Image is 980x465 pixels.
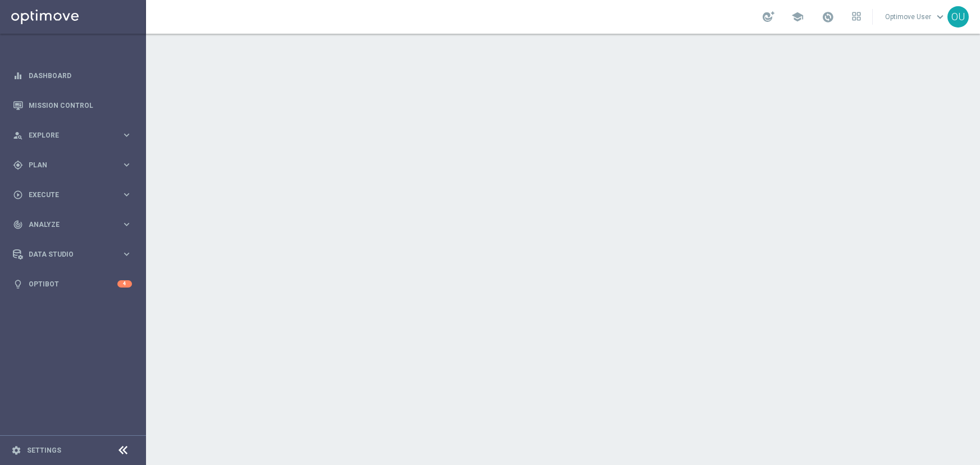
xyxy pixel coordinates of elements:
span: school [791,11,804,23]
i: track_changes [13,220,23,230]
button: Mission Control [12,101,133,110]
i: play_circle_outline [13,190,23,200]
i: keyboard_arrow_right [121,159,132,170]
div: Dashboard [13,61,132,90]
a: Dashboard [29,61,132,90]
span: keyboard_arrow_down [934,11,946,23]
i: settings [11,445,21,455]
a: Optibot [29,269,117,299]
i: lightbulb [13,279,23,289]
div: Data Studio [13,249,121,259]
button: equalizer Dashboard [12,71,133,80]
span: Explore [29,132,121,139]
a: Settings [27,447,61,454]
button: lightbulb Optibot 4 [12,280,133,289]
span: Execute [29,192,121,198]
button: Data Studio keyboard_arrow_right [12,250,133,259]
button: track_changes Analyze keyboard_arrow_right [12,220,133,229]
i: equalizer [13,71,23,81]
span: Plan [29,162,121,168]
button: person_search Explore keyboard_arrow_right [12,131,133,140]
div: Execute [13,190,121,200]
span: Data Studio [29,251,121,258]
a: Mission Control [29,90,132,120]
div: Optibot [13,269,132,299]
div: OU [947,6,969,28]
button: play_circle_outline Execute keyboard_arrow_right [12,190,133,199]
div: Explore [13,130,121,140]
button: gps_fixed Plan keyboard_arrow_right [12,161,133,170]
span: Analyze [29,221,121,228]
i: person_search [13,130,23,140]
i: keyboard_arrow_right [121,130,132,140]
i: keyboard_arrow_right [121,189,132,200]
i: keyboard_arrow_right [121,249,132,259]
i: keyboard_arrow_right [121,219,132,230]
i: gps_fixed [13,160,23,170]
div: Plan [13,160,121,170]
div: 4 [117,280,132,288]
div: Mission Control [13,90,132,120]
a: Optimove Userkeyboard_arrow_down [884,8,947,25]
div: Analyze [13,220,121,230]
